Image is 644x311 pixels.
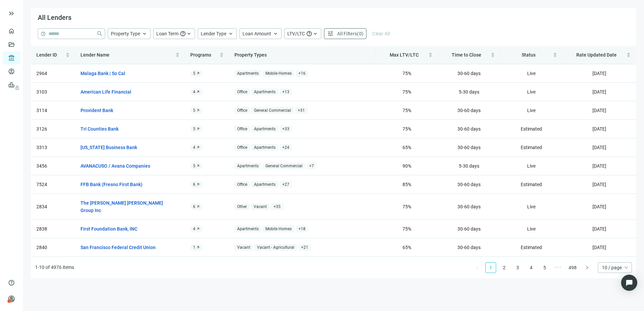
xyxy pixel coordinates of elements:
span: [DATE] [592,89,606,95]
span: keyboard_arrow_up [228,31,234,37]
span: 75 % [402,226,411,232]
span: + 33 [280,126,292,133]
a: FFB Bank (Fresno First Bank) [80,181,142,188]
td: 30-60 days [438,101,500,120]
li: Next 5 Pages [553,262,563,273]
span: Office [234,181,250,188]
a: AVANACUSO / Avana Companies [80,162,150,170]
button: left [472,262,483,273]
span: 6 [193,204,195,209]
span: Live [527,163,536,169]
span: Estimated [521,126,542,132]
span: + 24 [280,144,292,151]
span: arrow_outward [196,182,200,186]
span: Live [527,204,536,209]
a: San Francisco Federal Credit Union [80,244,156,251]
span: Lender Name [80,52,109,58]
span: + 31 [295,107,308,114]
span: Property Types [234,52,267,58]
span: Vacant [234,244,253,251]
td: 30-60 days [438,220,500,238]
a: 4 [526,263,536,273]
td: 30-60 days [438,194,500,220]
span: 5 [193,163,195,169]
td: 2838 [31,220,75,238]
span: Live [527,89,536,95]
button: right [582,262,592,273]
a: 5 [540,263,550,273]
span: keyboard_double_arrow_right [7,9,15,18]
li: 1-10 of 4976 items [35,262,74,273]
span: Loan Term [156,31,179,36]
a: Malaga Bank | So Cal [80,70,125,77]
div: Open Intercom Messenger [621,275,637,291]
span: help [306,31,312,37]
li: 1 [485,262,496,273]
span: + 16 [296,70,308,77]
td: 5-30 days [438,157,500,175]
span: [DATE] [592,126,606,132]
span: arrow_outward [196,90,200,94]
span: 4 [193,145,195,150]
span: help [41,31,46,36]
span: All Lenders [38,13,71,22]
span: right [585,266,589,270]
span: left [475,266,479,270]
span: ••• [553,262,563,273]
span: 85 % [402,182,411,187]
span: + 27 [280,181,292,188]
li: 498 [566,262,579,273]
td: 2840 [31,238,75,257]
span: keyboard_arrow_up [272,31,279,37]
span: Other [234,203,250,210]
span: help [8,279,15,286]
span: All Filters [337,31,357,36]
a: The [PERSON_NAME] [PERSON_NAME] Group Inc [80,199,173,214]
span: 6 [193,182,195,187]
button: tuneAll Filters(0) [324,28,366,39]
span: keyboard_arrow_up [141,31,148,37]
td: 2834 [31,194,75,220]
td: 30-60 days [438,120,500,138]
a: [US_STATE] Business Bank [80,144,137,151]
td: 7524 [31,175,75,194]
span: keyboard_arrow_up [186,31,192,37]
span: tune [327,30,334,37]
td: 30-60 days [438,175,500,194]
span: 75 % [402,126,411,132]
span: Lender ID [36,52,57,58]
span: Loan Amount [243,31,271,36]
span: [DATE] [592,245,606,250]
span: Estimated [521,182,542,187]
span: [DATE] [592,204,606,209]
span: Live [527,71,536,76]
td: 3126 [31,120,75,138]
li: 4 [526,262,537,273]
span: [DATE] [592,145,606,150]
span: arrow_outward [196,227,200,231]
span: 65 % [402,245,411,250]
td: 5-30 days [438,83,500,101]
span: arrow_outward [196,164,200,168]
span: Apartments [251,126,278,133]
li: 2 [499,262,510,273]
td: 30-60 days [438,238,500,257]
span: + 35 [271,203,283,210]
span: Apartments [234,70,261,77]
span: General Commercial [251,107,294,114]
span: Mobile Homes [263,70,294,77]
span: Apartments [251,144,278,151]
td: 3456 [31,157,75,175]
span: Office [234,144,250,151]
div: Page Size [598,262,632,273]
span: [DATE] [592,226,606,232]
span: Property Type [111,31,140,36]
a: American Life Financial [80,88,131,96]
li: 5 [539,262,550,273]
a: 2 [499,263,509,273]
span: 75 % [402,71,411,76]
span: 10 / page [602,263,628,273]
span: [DATE] [592,182,606,187]
span: Programs [190,52,211,58]
span: Max LTV/LTC [390,52,419,58]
